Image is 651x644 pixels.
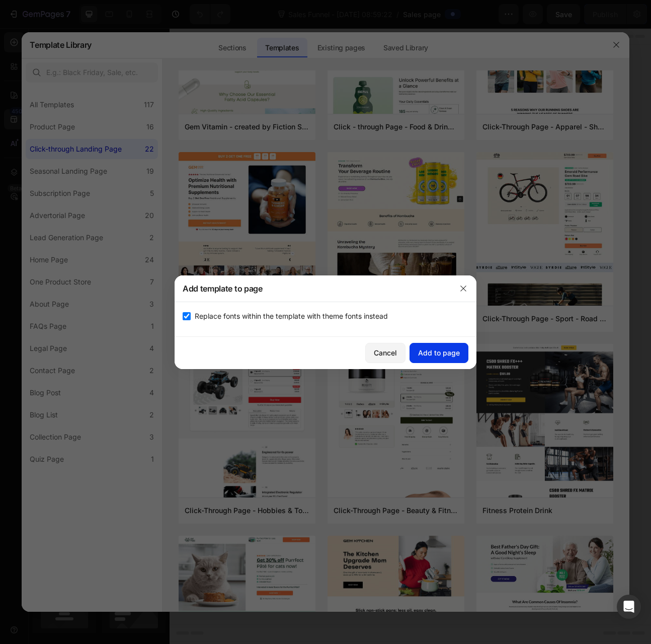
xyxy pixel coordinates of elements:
button: Use existing page designs [199,409,314,429]
button: Explore templates [320,409,405,429]
h3: Add template to page [183,282,263,295]
button: Add to page [410,343,468,363]
div: Start building with Sections/Elements or [226,389,378,401]
div: Cancel [374,347,397,358]
span: Replace fonts within the template with theme fonts instead [195,310,388,322]
div: Start with Generating from URL or image [234,465,370,473]
div: Open Intercom Messenger [617,595,641,619]
div: Add to page [418,347,460,358]
button: Cancel [365,343,405,363]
